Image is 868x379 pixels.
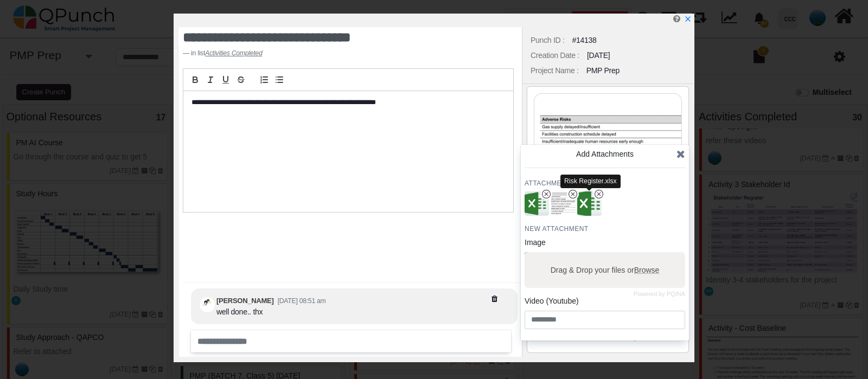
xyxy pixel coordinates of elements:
img: avatar [551,191,576,216]
footer: in list [183,48,456,58]
span: Browse [634,266,660,274]
i: Edit Punch [673,15,680,23]
div: PMP Prep [586,65,620,76]
svg: x [684,15,692,23]
div: Punch ID : [531,35,565,46]
label: Drag & Drop your files or [547,261,663,280]
div: #14138 [572,35,597,46]
div: well done.. thx [216,306,326,318]
span: Add Attachments [576,150,634,158]
img: avatar [525,191,549,216]
a: Powered by PQINA [634,292,685,297]
small: [DATE] 08:51 am [278,297,326,305]
div: Creation Date : [531,50,579,61]
u: Activities Completed [205,49,262,57]
svg: x circle [542,190,551,198]
h4: Attachments [525,179,685,188]
b: [PERSON_NAME] [216,297,273,305]
h4: New Attachment [525,224,685,233]
img: avatar [576,190,604,218]
svg: x circle [569,190,577,198]
svg: x circle [595,190,603,198]
div: [DATE] [587,50,610,61]
a: x [684,15,692,23]
div: Project Name : [531,65,579,76]
cite: Source Title [205,49,262,57]
label: Image [525,237,546,248]
div: Kamal Awadh Risk Register A8.xlsx [525,191,549,216]
button: avatar [577,191,602,216]
label: Video (Youtube) [525,296,579,307]
div: Risk Register.xlsx [560,175,621,188]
